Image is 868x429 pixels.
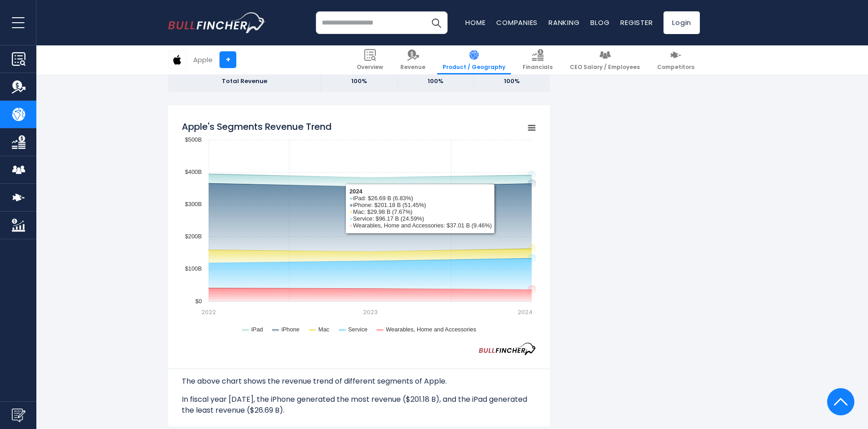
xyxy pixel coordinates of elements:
span: Financials [523,64,553,71]
text: 2022 [201,308,216,316]
text: Mac [319,326,330,333]
a: Overview [351,45,389,74]
span: Overview [357,64,383,71]
a: Companies [496,18,538,27]
td: 100% [397,71,474,92]
span: CEO Salary / Employees [570,64,640,71]
div: Apple [193,54,213,65]
text: $500B [185,136,202,143]
td: Total Revenue [168,71,321,92]
a: + [219,51,236,68]
a: Ranking [549,18,579,27]
span: Product / Geography [443,64,505,71]
p: The above chart shows the revenue trend of different segments of Apple. [182,376,536,387]
a: Blog [590,18,609,27]
img: AAPL logo [169,51,186,69]
a: Product / Geography [437,45,511,74]
a: Competitors [652,45,700,74]
a: Register [620,18,653,27]
text: $400B [185,168,202,175]
span: Revenue [400,64,425,71]
text: $0 [195,298,202,305]
tspan: Apple's Segments Revenue Trend [182,120,332,133]
a: Home [465,18,485,27]
span: Competitors [657,64,694,71]
text: Wearables, Home and Accessories [386,326,476,333]
p: In fiscal year [DATE], the iPhone generated the most revenue ($201.18 B), and the iPad generated ... [182,394,536,416]
text: iPad [251,326,263,333]
text: 2023 [363,308,378,316]
text: $200B [185,233,202,240]
text: $100B [185,265,202,272]
svg: Apple's Segments Revenue Trend [182,116,536,343]
a: Financials [517,45,558,74]
button: Search [425,11,448,34]
a: Revenue [395,45,431,74]
text: iPhone [281,326,299,333]
a: CEO Salary / Employees [564,45,645,74]
text: Service [348,326,368,333]
text: $300B [185,201,202,207]
img: bullfincher logo [168,12,266,33]
a: Go to homepage [168,12,266,33]
td: 100% [474,71,550,92]
text: 2024 [518,308,533,316]
a: Login [663,11,700,34]
td: 100% [321,71,397,92]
